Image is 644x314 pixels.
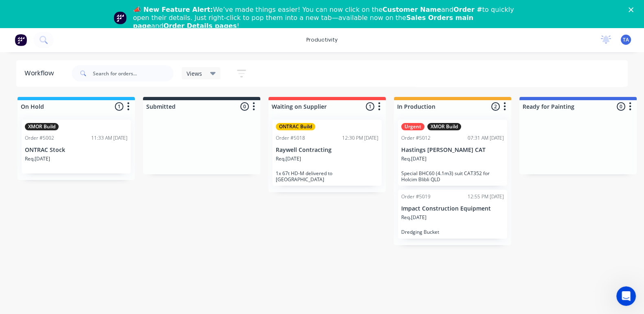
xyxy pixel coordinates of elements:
div: Order #5002 [25,134,54,142]
div: 12:55 PM [DATE] [468,193,504,200]
div: Order #501912:55 PM [DATE]Impact Construction EquipmentReq.[DATE]Dredging Bucket [398,190,507,239]
span: TA [623,36,629,44]
img: Factory [15,34,27,46]
div: Order #5012 [401,134,431,142]
div: ONTRAC Build [276,123,315,130]
p: Raywell Contracting [276,147,378,154]
p: Req. [DATE] [401,214,426,221]
div: XMOR BuildOrder #500211:33 AM [DATE]ONTRAC StockReq.[DATE] [22,120,131,173]
div: Close [629,7,637,12]
div: 11:33 AM [DATE] [91,134,127,142]
b: Order # [453,6,482,13]
div: Order #5018 [276,134,305,142]
div: Order #5019 [401,193,431,200]
div: We’ve made things easier! You can now click on the and to quickly open their details. Just right-... [133,6,518,30]
div: Workflow [24,68,58,78]
iframe: Intercom live chat [616,286,636,306]
img: Profile image for Team [114,11,127,24]
div: 12:30 PM [DATE] [342,134,378,142]
div: Urgent [401,123,424,130]
b: Customer Name [382,6,441,13]
p: ONTRAC Stock [25,147,127,154]
div: UrgentXMOR BuildOrder #501207:31 AM [DATE]Hastings [PERSON_NAME] CATReq.[DATE]Special BHC60 (4.1m... [398,120,507,186]
p: Hastings [PERSON_NAME] CAT [401,147,504,154]
b: Order Details pages [163,22,237,30]
div: XMOR Build [427,123,461,130]
div: ONTRAC BuildOrder #501812:30 PM [DATE]Raywell ContractingReq.[DATE]1x 67t HD-M delivered to [GEOG... [273,120,382,186]
div: XMOR Build [25,123,59,130]
p: Req. [DATE] [401,155,426,162]
p: Req. [DATE] [276,155,301,162]
p: 1x 67t HD-M delivered to [GEOGRAPHIC_DATA] [276,170,378,182]
p: Dredging Bucket [401,229,504,235]
p: Req. [DATE] [25,155,50,162]
b: 📣 New Feature Alert: [133,6,213,13]
div: 07:31 AM [DATE] [468,134,504,142]
div: productivity [302,34,342,46]
p: Impact Construction Equipment [401,205,504,212]
input: Search for orders... [93,65,174,81]
span: Views [187,69,202,78]
b: Sales Orders main page [133,14,473,30]
p: Special BHC60 (4.1m3) suit CAT352 for Holcim Blibli QLD [401,170,504,182]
